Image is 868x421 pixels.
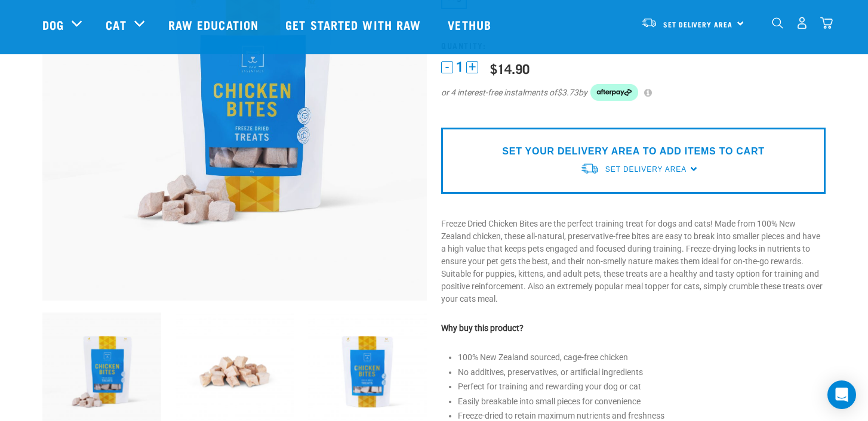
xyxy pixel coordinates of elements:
[441,84,826,101] div: or 4 interest-free instalments of by
[605,165,687,174] span: Set Delivery Area
[490,61,530,76] div: $14.90
[641,17,657,28] img: van-moving.png
[458,366,826,379] li: No additives, preservatives, or artificial ingredients
[772,17,783,29] img: home-icon-1@2x.png
[106,16,126,33] a: Cat
[42,16,64,33] a: Dog
[590,84,638,101] img: Afterpay
[820,17,833,29] img: home-icon@2x.png
[827,380,856,409] div: Open Intercom Messenger
[663,22,732,26] span: Set Delivery Area
[441,218,826,305] p: Freeze Dried Chicken Bites are the perfect training treat for dogs and cats! Made from 100% New Z...
[456,61,463,73] span: 1
[458,351,826,364] li: 100% New Zealand sourced, cage-free chicken
[436,1,506,48] a: Vethub
[273,1,436,48] a: Get started with Raw
[557,86,578,99] span: $3.73
[156,1,273,48] a: Raw Education
[441,323,524,333] strong: Why buy this product?
[580,162,599,175] img: van-moving.png
[466,61,478,73] button: +
[502,144,764,159] p: SET YOUR DELIVERY AREA TO ADD ITEMS TO CART
[441,61,453,73] button: -
[458,395,826,408] li: Easily breakable into small pieces for convenience
[458,380,826,393] li: Perfect for training and rewarding your dog or cat
[796,17,808,29] img: user.png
